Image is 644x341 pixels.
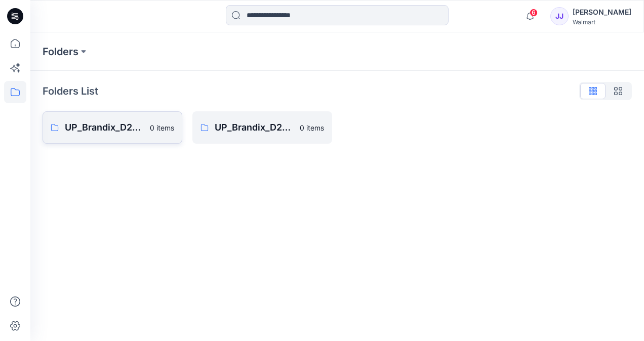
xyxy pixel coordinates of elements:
p: Folders List [43,83,98,99]
a: UP_Brandix_D23_Men's Basics0 items [43,111,182,144]
p: 0 items [300,122,324,133]
p: 0 items [150,122,174,133]
div: Walmart [573,18,631,26]
a: UP_Brandix_D29_[DEMOGRAPHIC_DATA] Joyspun Intimates0 items [192,111,332,144]
div: [PERSON_NAME] [573,6,631,18]
span: 6 [530,9,538,17]
p: UP_Brandix_D23_Men's Basics [65,120,144,135]
div: JJ [550,7,569,25]
p: UP_Brandix_D29_[DEMOGRAPHIC_DATA] Joyspun Intimates [215,120,294,135]
a: Folders [43,45,78,59]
